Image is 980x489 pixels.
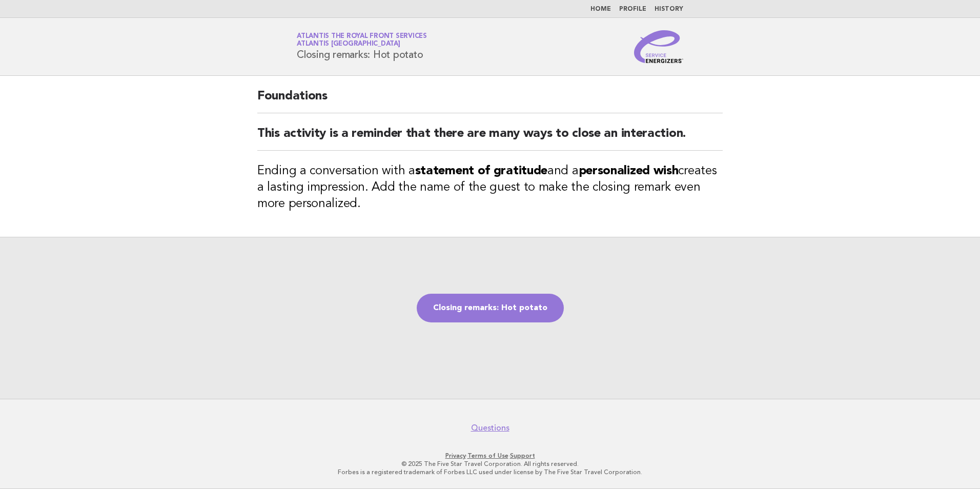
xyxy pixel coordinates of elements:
[655,6,683,12] a: History
[176,468,804,476] p: Forbes is a registered trademark of Forbes LLC used under license by The Five Star Travel Corpora...
[467,452,508,459] a: Terms of Use
[619,6,646,12] a: Profile
[510,452,535,459] a: Support
[579,165,679,177] strong: personalized wish
[471,423,509,433] a: Questions
[176,452,804,460] p: · ·
[257,88,723,113] h2: Foundations
[257,163,723,212] h3: Ending a conversation with a and a creates a lasting impression. Add the name of the guest to mak...
[417,294,564,322] a: Closing remarks: Hot potato
[257,126,723,151] h2: This activity is a reminder that there are many ways to close an interaction.
[590,6,611,12] a: Home
[297,41,400,48] span: Atlantis [GEOGRAPHIC_DATA]
[415,165,547,177] strong: statement of gratitude
[297,33,427,60] h1: Closing remarks: Hot potato
[634,30,683,63] img: Service Energizers
[176,460,804,468] p: © 2025 The Five Star Travel Corporation. All rights reserved.
[297,33,427,47] a: Atlantis The Royal Front ServicesAtlantis [GEOGRAPHIC_DATA]
[445,452,466,459] a: Privacy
